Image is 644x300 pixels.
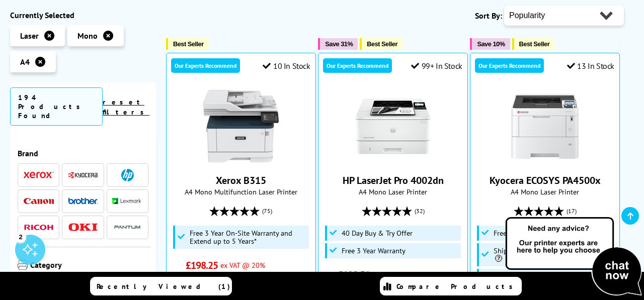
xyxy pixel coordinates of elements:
div: 13 In Stock [567,61,614,71]
span: Category [30,260,148,272]
button: Best Seller [166,38,209,50]
img: Pantum [112,222,142,234]
img: Kyocera [68,171,98,179]
span: (32) [415,202,425,221]
a: Ricoh [24,221,54,234]
a: Canon [24,195,54,208]
div: Our Experts Recommend [323,58,392,73]
a: Kyocera ECOSYS PA4500x [490,174,601,187]
span: Compare Products [396,282,518,291]
button: Best Seller [512,38,555,50]
span: Best Seller [519,40,550,48]
div: 99+ In Stock [411,61,462,71]
a: Compare Products [380,277,522,295]
span: Laser [20,31,39,41]
span: 194 Products Found [10,87,103,126]
a: Kyocera [68,169,98,181]
img: Open Live Chat window [503,216,644,298]
a: HP LaserJet Pro 4002dn [355,156,431,166]
span: A4 Mono Laser Printer [324,187,462,196]
span: £198.25 [186,259,218,272]
span: Free 3 Year Warranty [342,247,406,255]
span: Best Seller [367,40,397,48]
span: (75) [262,202,272,221]
span: A4 Mono Multifunction Laser Printer [172,187,310,196]
a: Lexmark [112,195,142,208]
span: Mono [77,31,98,41]
a: HP [112,169,142,181]
button: Save 31% [318,38,358,50]
a: OKI [68,221,98,234]
img: Brother [68,197,98,205]
img: Lexmark [112,198,142,205]
button: Save 10% [470,38,510,50]
span: A4 [20,57,30,67]
span: 40 Day Buy & Try Offer [342,229,413,237]
a: reset filters [103,97,149,117]
div: Our Experts Recommend [171,58,240,73]
button: Best Seller [360,38,403,50]
a: HP LaserJet Pro 4002dn [343,174,444,187]
span: Best Seller [173,40,204,48]
a: Xerox B315 [216,174,266,187]
img: Canon [24,198,54,205]
span: Brand [18,148,148,158]
div: 10 In Stock [263,61,310,71]
span: A4 Mono Laser Printer [475,187,614,196]
span: ex VAT @ 20% [220,260,265,270]
span: Sort By: [475,11,502,21]
img: Xerox B315 [203,88,279,164]
img: Category [18,260,28,270]
span: ex VAT @ 20% [373,270,418,279]
a: Brother [68,195,98,208]
span: Ships with 6K Black Toner Cartridge* [494,247,610,263]
a: Xerox B315 [203,156,279,166]
span: Save 31% [325,40,353,48]
img: OKI [68,223,98,232]
a: Kyocera ECOSYS PA4500x [507,156,583,166]
a: Xerox [24,169,54,181]
span: £108.51 [338,268,370,281]
div: Currently Selected [10,10,156,20]
img: Kyocera ECOSYS PA4500x [507,88,583,164]
img: HP [121,169,134,181]
span: Free 3 Year On-Site Warranty and Extend up to 5 Years* [190,229,306,245]
span: (17) [567,202,577,221]
img: Xerox [24,172,54,179]
a: Recently Viewed (1) [90,277,232,295]
a: Pantum [112,221,142,234]
div: 2 [15,231,26,242]
span: Free 2 Year Exchange Warranty [494,229,589,237]
span: Save 10% [477,40,505,48]
div: Our Experts Recommend [475,58,544,73]
img: Ricoh [24,225,54,230]
span: Recently Viewed (1) [97,282,230,291]
img: HP LaserJet Pro 4002dn [355,88,431,164]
